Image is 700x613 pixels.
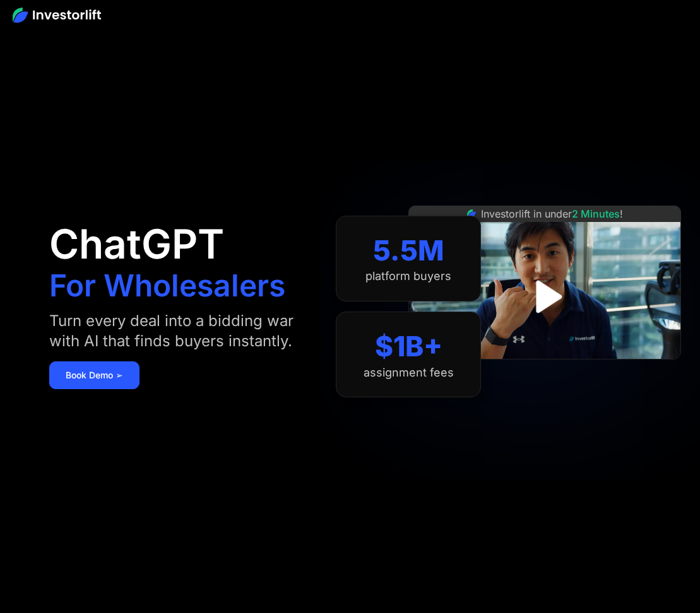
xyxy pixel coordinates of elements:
div: assignment fees [364,366,454,380]
div: Investorlift in under ! [481,206,623,221]
a: Book Demo ➢ [49,361,139,389]
a: open lightbox [517,269,573,325]
iframe: Customer reviews powered by Trustpilot [450,366,639,381]
div: Turn every deal into a bidding war with AI that finds buyers instantly. [49,311,311,351]
span: 2 Minutes [572,207,620,220]
div: 5.5M [373,234,444,267]
h1: ChatGPT [49,224,224,264]
div: platform buyers [365,269,451,283]
div: $1B+ [375,330,442,363]
h1: For Wholesalers [49,271,285,301]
